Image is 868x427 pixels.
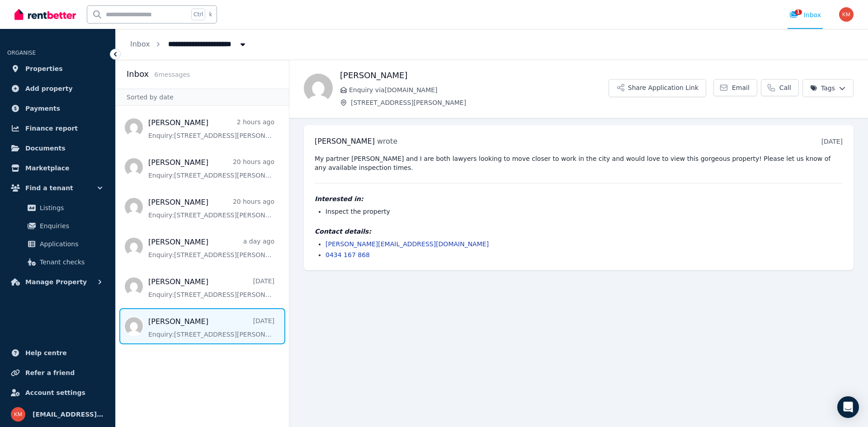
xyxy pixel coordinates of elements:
span: Call [779,83,791,92]
span: Ctrl [191,9,205,20]
button: Manage Property [7,273,108,291]
a: Email [713,79,757,96]
a: Call [761,79,799,96]
span: Help centre [25,347,67,358]
span: Enquiry via [DOMAIN_NAME] [349,85,609,94]
span: Email [732,83,750,92]
div: Open Intercom Messenger [837,396,859,418]
nav: Message list [116,106,289,348]
a: Inbox [130,40,150,48]
img: Natalie Jong [304,74,333,103]
span: [EMAIL_ADDRESS][DOMAIN_NAME] [33,409,104,420]
a: [PERSON_NAME]2 hours agoEnquiry:[STREET_ADDRESS][PERSON_NAME]. [148,117,274,140]
span: wrote [377,137,397,145]
pre: My partner [PERSON_NAME] and I are both lawyers looking to move closer to work in the city and wo... [315,154,843,172]
a: [PERSON_NAME]20 hours agoEnquiry:[STREET_ADDRESS][PERSON_NAME]. [148,157,274,180]
span: Finance report [25,123,78,134]
span: Find a tenant [25,183,73,193]
a: Properties [7,60,108,78]
img: km.redding1@gmail.com [11,407,25,422]
a: [PERSON_NAME]a day agoEnquiry:[STREET_ADDRESS][PERSON_NAME]. [148,237,274,259]
h1: [PERSON_NAME] [340,69,609,82]
div: Inbox [789,10,821,19]
span: k [209,11,212,18]
button: Find a tenant [7,179,108,197]
h4: Interested in: [315,194,843,203]
nav: Breadcrumb [116,29,262,60]
h4: Contact details: [315,227,843,236]
time: [DATE] [821,138,843,145]
span: Properties [25,63,63,74]
a: Enquiries [11,217,104,235]
span: Add property [25,83,73,94]
span: Enquiries [40,221,101,231]
span: [STREET_ADDRESS][PERSON_NAME] [351,98,609,107]
img: RentBetter [14,8,76,21]
span: Documents [25,143,66,154]
span: Refer a friend [25,367,75,378]
h2: Inbox [127,68,149,80]
span: 1 [795,9,802,15]
a: Finance report [7,119,108,137]
button: Tags [802,79,854,97]
a: Help centre [7,344,108,362]
span: 6 message s [154,71,190,78]
a: [PERSON_NAME][DATE]Enquiry:[STREET_ADDRESS][PERSON_NAME]. [148,316,274,339]
button: Share Application Link [609,79,706,97]
li: Inspect the property [325,207,843,216]
img: km.redding1@gmail.com [839,7,854,22]
a: Refer a friend [7,364,108,382]
a: Tenant checks [11,253,104,271]
div: Sorted by date [116,89,289,106]
span: Marketplace [25,163,69,174]
a: Payments [7,99,108,117]
a: [PERSON_NAME][DATE]Enquiry:[STREET_ADDRESS][PERSON_NAME]. [148,277,274,299]
span: Tags [810,84,835,93]
a: [PERSON_NAME][EMAIL_ADDRESS][DOMAIN_NAME] [325,240,489,248]
span: Applications [40,239,101,249]
a: Documents [7,139,108,157]
a: [PERSON_NAME]20 hours agoEnquiry:[STREET_ADDRESS][PERSON_NAME]. [148,197,274,220]
a: Account settings [7,384,108,402]
span: Listings [40,202,101,213]
a: 0434 167 868 [325,251,370,258]
a: Add property [7,80,108,98]
a: Marketplace [7,159,108,177]
a: Applications [11,235,104,253]
span: Payments [25,103,60,114]
a: Listings [11,199,104,217]
span: Manage Property [25,277,87,287]
span: Account settings [25,387,85,398]
span: [PERSON_NAME] [315,137,375,145]
span: ORGANISE [7,50,36,56]
span: Tenant checks [40,257,101,267]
